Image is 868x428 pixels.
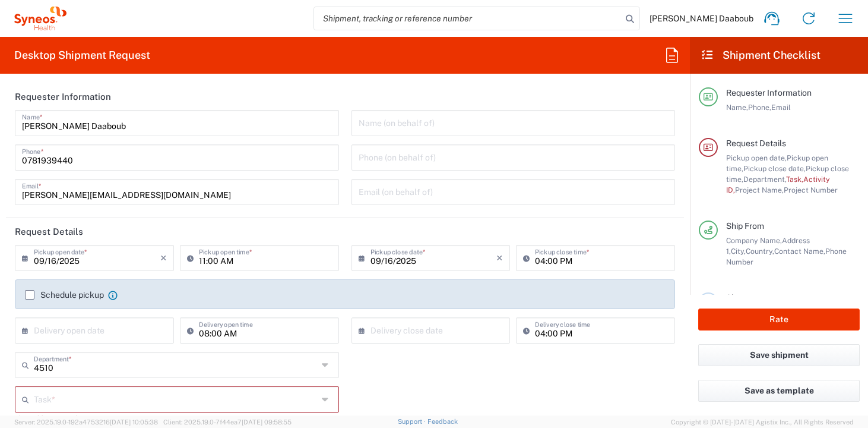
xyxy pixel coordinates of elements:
span: Department, [743,175,786,184]
span: Server: 2025.19.0-192a4753216 [14,418,158,426]
h2: Shipment Checklist [701,48,821,62]
i: × [160,248,167,267]
label: Schedule pickup [25,290,104,300]
button: Rate [698,309,860,331]
span: Project Number [784,185,838,194]
button: Save as template [698,380,860,402]
button: Save shipment [698,344,860,366]
span: Name, [726,103,748,112]
span: Pickup open date, [726,153,787,162]
span: Pickup close date, [743,164,806,173]
h2: Request Details [15,226,83,238]
h2: Desktop Shipment Request [14,48,150,62]
span: City, [731,247,746,256]
span: Request Details [726,139,786,148]
div: This field is required [15,413,339,423]
a: Feedback [427,418,458,425]
span: Task, [786,175,803,184]
span: Email [771,103,791,112]
span: Project Name, [735,185,784,194]
input: Shipment, tracking or reference number [314,7,622,30]
span: Phone, [748,103,771,112]
span: [DATE] 10:05:38 [110,418,158,426]
h2: Requester Information [15,91,111,103]
span: Requester Information [726,88,812,97]
span: Ship To [726,293,753,303]
i: × [496,248,503,267]
span: [PERSON_NAME] Daaboub [650,13,753,24]
span: Country, [746,247,774,256]
span: Company Name, [726,236,782,245]
span: Ship From [726,221,764,231]
span: Copyright © [DATE]-[DATE] Agistix Inc., All Rights Reserved [671,417,854,427]
span: Client: 2025.19.0-7f44ea7 [163,418,292,426]
span: [DATE] 09:58:55 [242,418,292,426]
a: Support [398,418,427,425]
span: Contact Name, [774,247,825,256]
